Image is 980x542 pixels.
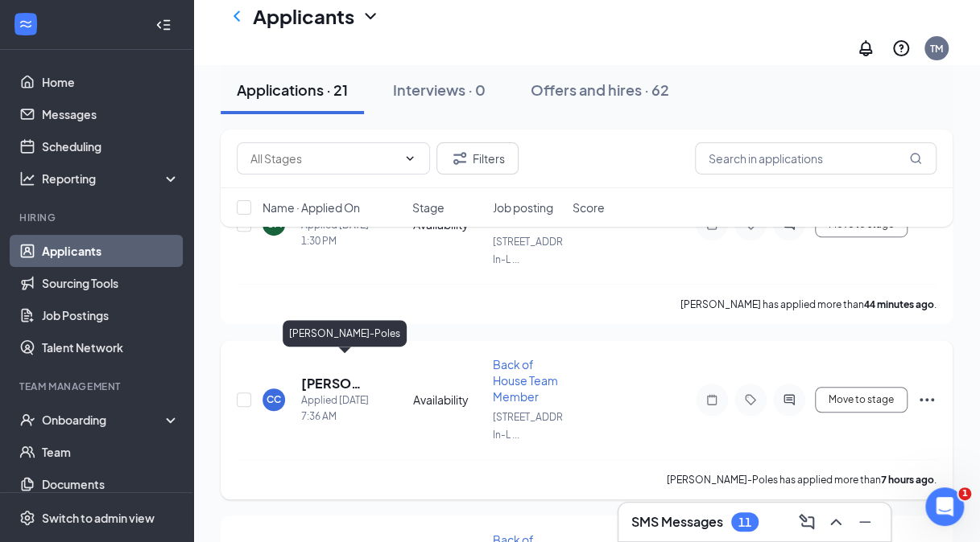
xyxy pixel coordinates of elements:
[779,393,799,406] svg: ActiveChat
[413,392,483,408] div: Availability
[826,512,846,532] svg: ChevronUp
[19,380,176,393] div: Team Management
[250,150,397,167] input: All Stages
[797,512,817,532] svg: ComposeMessage
[738,515,751,529] div: 11
[855,512,875,532] svg: Minimize
[19,510,35,526] svg: Settings
[702,393,722,406] svg: Note
[891,39,911,58] svg: QuestionInfo
[815,387,908,413] button: Move to stage
[42,170,180,187] div: Reporting
[42,299,180,331] a: Job Postings
[19,412,35,428] svg: UserCheck
[19,211,176,224] div: Hiring
[917,390,937,409] svg: Ellipses
[531,80,669,100] div: Offers and hires · 62
[412,199,445,216] span: Stage
[958,487,971,500] span: 1
[492,199,552,216] span: Job posting
[42,436,180,468] a: Team
[930,42,943,55] div: TM
[403,152,416,165] svg: ChevronDown
[794,509,820,535] button: ComposeMessage
[253,2,354,30] h1: Applicants
[852,509,878,535] button: Minimize
[436,142,519,175] button: Filter Filters
[909,152,922,165] svg: MagnifyingGlass
[18,16,34,32] svg: WorkstreamLogo
[573,199,605,216] span: Score
[42,412,166,428] div: Onboarding
[864,298,934,310] b: 44 minutes ago
[493,357,558,404] span: Back of House Team Member
[493,236,585,265] span: [STREET_ADDRESS] In-L ...
[450,149,469,168] svg: Filter
[925,487,964,526] iframe: Intercom live chat
[42,331,180,363] a: Talent Network
[741,393,760,406] svg: Tag
[361,6,380,26] svg: ChevronDown
[856,39,875,58] svg: Notifications
[301,392,370,425] div: Applied [DATE] 7:36 AM
[42,510,155,526] div: Switch to admin view
[267,392,281,406] div: CC
[881,474,934,486] b: 7 hours ago
[493,411,585,441] span: [STREET_ADDRESS] In-L ...
[631,513,723,531] h3: SMS Messages
[227,6,246,26] svg: ChevronLeft
[42,468,180,500] a: Documents
[42,66,180,98] a: Home
[680,298,937,311] p: [PERSON_NAME] has applied more than .
[42,130,180,162] a: Scheduling
[301,375,370,392] h5: [PERSON_NAME]-Poles
[42,98,180,130] a: Messages
[237,80,348,100] div: Applications · 21
[667,473,937,487] p: [PERSON_NAME]-Poles has applied more than .
[263,199,360,216] span: Name · Applied On
[42,267,180,299] a: Sourcing Tools
[823,509,849,535] button: ChevronUp
[19,170,35,187] svg: Analysis
[393,80,486,100] div: Interviews · 0
[42,235,180,267] a: Applicants
[283,320,407,347] div: [PERSON_NAME]-Poles
[695,142,937,175] input: Search in applications
[155,17,172,33] svg: Collapse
